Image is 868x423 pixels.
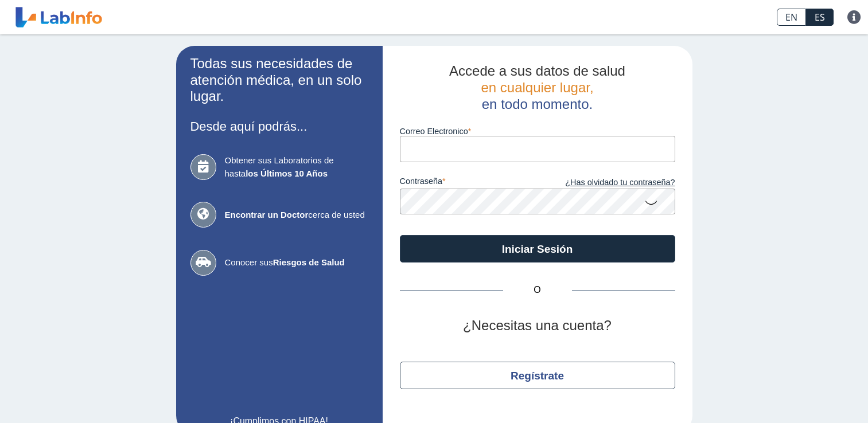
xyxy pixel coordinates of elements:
b: los Últimos 10 Años [246,169,328,178]
span: en todo momento. [482,96,593,112]
span: Accede a sus datos de salud [449,63,625,79]
span: Obtener sus Laboratorios de hasta [225,154,368,180]
a: ¿Has olvidado tu contraseña? [538,177,675,189]
span: cerca de usted [225,209,368,222]
span: en cualquier lugar, [481,80,593,95]
a: EN [777,9,806,26]
span: Conocer sus [225,256,368,269]
h2: Todas sus necesidades de atención médica, en un solo lugar. [190,56,368,105]
b: Riesgos de Salud [273,257,345,267]
label: contraseña [400,177,538,189]
a: ES [806,9,834,26]
h2: ¿Necesitas una cuenta? [400,318,675,334]
button: Regístrate [400,362,675,389]
h3: Desde aquí podrás... [190,119,368,134]
button: Iniciar Sesión [400,235,675,263]
b: Encontrar un Doctor [225,210,309,220]
label: Correo Electronico [400,127,675,136]
span: O [503,283,572,297]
